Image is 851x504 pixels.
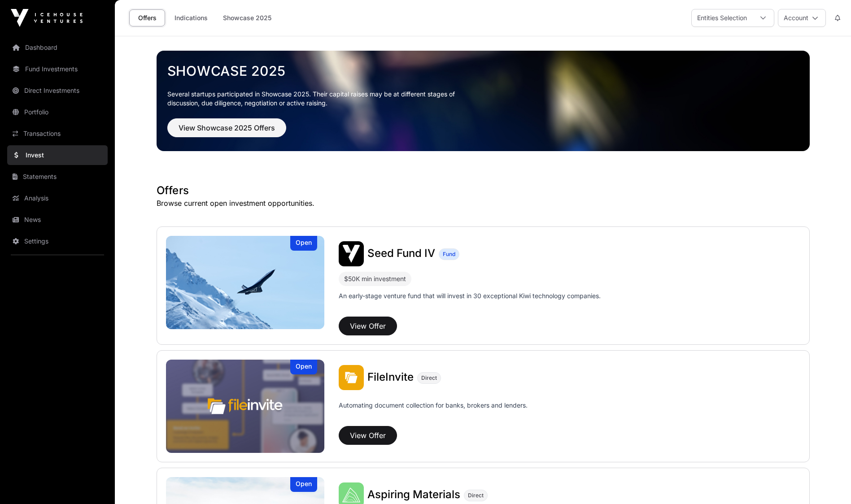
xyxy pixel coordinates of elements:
span: Aspiring Materials [367,488,460,501]
iframe: Chat Widget [806,461,851,504]
div: $50K min investment [344,274,406,284]
img: Icehouse Ventures Logo [11,9,83,27]
a: Fund Investments [7,59,108,79]
h1: Offers [157,183,810,198]
img: Seed Fund IV [339,241,364,266]
a: FileInvite [367,372,414,383]
span: View Showcase 2025 Offers [179,122,275,133]
span: Fund [443,251,455,258]
img: Seed Fund IV [166,236,325,329]
span: Seed Fund IV [367,247,435,260]
span: Direct [421,374,437,382]
a: Dashboard [7,38,108,57]
a: Showcase 2025 [217,9,277,26]
button: View Offer [339,426,397,445]
a: News [7,210,108,230]
a: Showcase 2025 [167,63,799,79]
p: An early-stage venture fund that will invest in 30 exceptional Kiwi technology companies. [339,291,601,300]
span: FileInvite [367,370,414,383]
a: Seed Fund IVOpen [166,236,325,329]
p: Several startups participated in Showcase 2025. Their capital raises may be at different stages o... [167,90,469,108]
a: Settings [7,231,108,251]
a: Portfolio [7,102,108,122]
div: Entities Selection [692,9,752,26]
a: Invest [7,145,108,165]
div: Open [290,236,317,251]
a: Direct Investments [7,81,108,100]
button: Account [778,9,826,27]
a: Aspiring Materials [367,489,460,501]
a: Seed Fund IV [367,248,435,260]
div: Open [290,477,317,492]
a: Transactions [7,124,108,143]
a: FileInviteOpen [166,360,325,453]
img: FileInvite [166,360,325,453]
a: Indications [169,9,214,26]
a: View Showcase 2025 Offers [167,127,286,136]
span: Direct [468,492,484,499]
div: $50K min investment [339,272,411,286]
a: Statements [7,167,108,187]
a: Analysis [7,188,108,208]
button: View Showcase 2025 Offers [167,118,286,137]
a: Offers [129,9,165,26]
img: FileInvite [339,365,364,390]
img: Showcase 2025 [157,51,810,151]
p: Browse current open investment opportunities. [157,198,810,209]
button: View Offer [339,317,397,335]
p: Automating document collection for banks, brokers and lenders. [339,401,528,422]
div: Open [290,360,317,374]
